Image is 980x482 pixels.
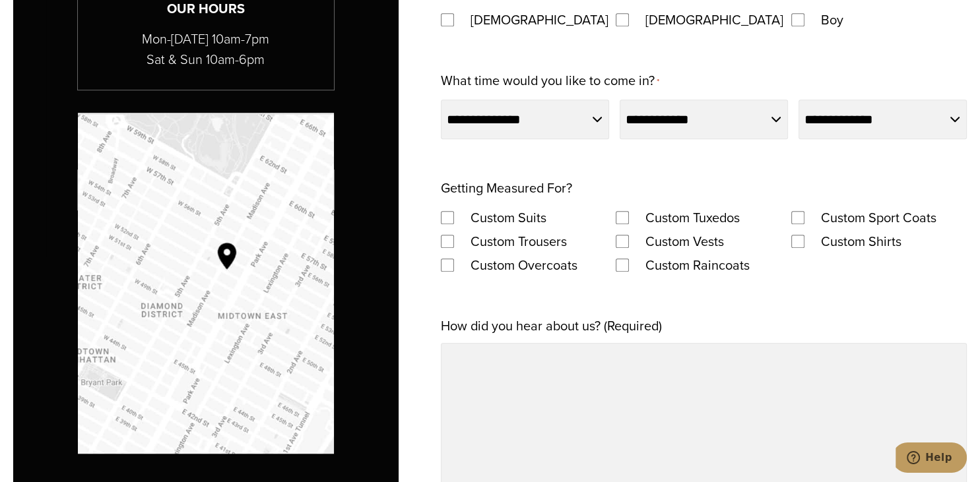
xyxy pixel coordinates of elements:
[441,69,659,94] label: What time would you like to come in?
[78,113,334,454] img: Google map with pin showing Alan David location at Madison Avenue & 53rd Street NY
[808,8,857,32] label: Boy
[457,253,591,277] label: Custom Overcoats
[808,229,915,253] label: Custom Shirts
[78,113,334,454] a: Map to Alan David Custom
[441,314,662,338] label: How did you hear about us? (Required)
[441,176,572,200] legend: Getting Measured For?
[457,206,560,229] label: Custom Suits
[808,206,950,229] label: Custom Sport Coats
[457,8,612,32] label: [DEMOGRAPHIC_DATA]
[632,8,787,32] label: [DEMOGRAPHIC_DATA]
[78,29,334,70] p: Mon-[DATE] 10am-7pm Sat & Sun 10am-6pm
[896,442,967,475] iframe: Opens a widget where you can chat to one of our agents
[632,253,763,277] label: Custom Raincoats
[632,206,753,229] label: Custom Tuxedos
[457,229,580,253] label: Custom Trousers
[632,229,737,253] label: Custom Vests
